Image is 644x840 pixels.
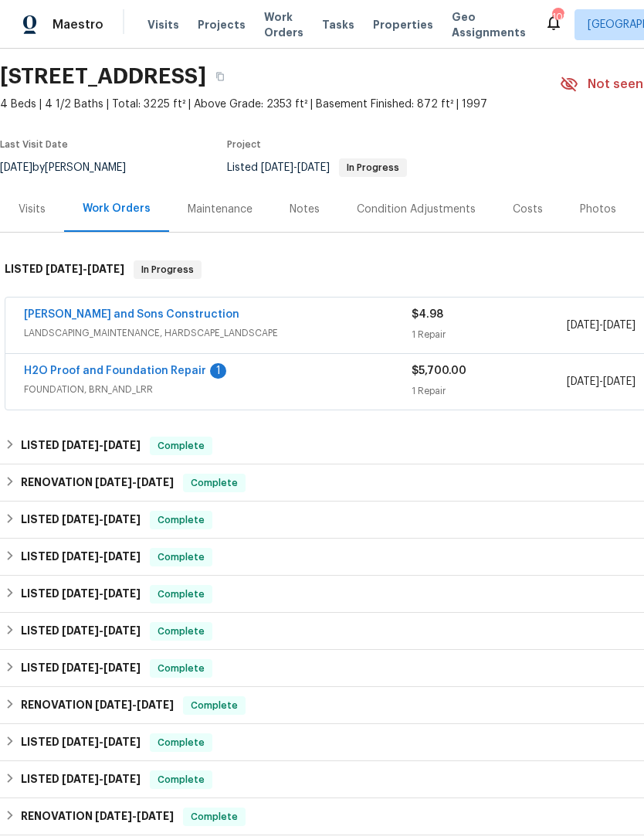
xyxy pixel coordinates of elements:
[62,551,141,562] span: -
[62,514,99,525] span: [DATE]
[151,624,211,639] span: Complete
[603,320,636,331] span: [DATE]
[206,63,234,90] button: Copy Address
[62,736,99,747] span: [DATE]
[53,17,103,32] span: Maestro
[62,625,141,636] span: -
[261,162,330,173] span: -
[137,811,174,821] span: [DATE]
[62,662,141,673] span: -
[62,736,141,747] span: -
[185,809,244,825] span: Complete
[62,774,99,784] span: [DATE]
[322,19,354,30] span: Tasks
[103,662,141,673] span: [DATE]
[185,698,244,713] span: Complete
[103,551,141,562] span: [DATE]
[151,735,211,750] span: Complete
[46,264,124,274] span: -
[62,625,99,636] span: [DATE]
[21,474,174,492] h6: RENOVATION
[151,438,211,454] span: Complete
[412,383,567,399] div: 1 Repair
[513,202,543,217] div: Costs
[151,772,211,787] span: Complete
[21,622,141,641] h6: LISTED
[580,202,616,217] div: Photos
[21,770,141,789] h6: LISTED
[62,662,99,673] span: [DATE]
[151,512,211,528] span: Complete
[62,588,99,599] span: [DATE]
[135,262,200,277] span: In Progress
[603,376,636,387] span: [DATE]
[151,549,211,565] span: Complete
[227,162,407,173] span: Listed
[552,9,563,25] div: 109
[412,309,443,320] span: $4.98
[151,661,211,676] span: Complete
[62,514,141,525] span: -
[24,325,412,341] span: LANDSCAPING_MAINTENANCE, HARDSCAPE_LANDSCAPE
[95,699,174,710] span: -
[95,699,132,710] span: [DATE]
[5,260,124,279] h6: LISTED
[62,440,99,451] span: [DATE]
[198,17,246,32] span: Projects
[373,17,433,32] span: Properties
[87,264,124,274] span: [DATE]
[24,382,412,397] span: FOUNDATION, BRN_AND_LRR
[21,548,141,566] h6: LISTED
[147,17,179,32] span: Visits
[185,475,244,491] span: Complete
[137,477,174,488] span: [DATE]
[297,162,330,173] span: [DATE]
[95,477,174,488] span: -
[103,736,141,747] span: [DATE]
[62,774,141,784] span: -
[290,202,320,217] div: Notes
[62,588,141,599] span: -
[227,140,261,149] span: Project
[46,264,83,274] span: [DATE]
[341,163,405,172] span: In Progress
[452,9,526,40] span: Geo Assignments
[567,376,599,387] span: [DATE]
[95,811,174,821] span: -
[103,440,141,451] span: [DATE]
[21,733,141,752] h6: LISTED
[24,366,206,376] a: H2O Proof and Foundation Repair
[19,202,46,217] div: Visits
[24,309,239,320] a: [PERSON_NAME] and Sons Construction
[357,202,476,217] div: Condition Adjustments
[21,511,141,529] h6: LISTED
[567,374,636,389] span: -
[210,363,226,379] div: 1
[21,585,141,604] h6: LISTED
[21,808,174,826] h6: RENOVATION
[21,696,174,715] h6: RENOVATION
[21,437,141,455] h6: LISTED
[137,699,174,710] span: [DATE]
[62,440,141,451] span: -
[151,587,211,602] span: Complete
[412,327,567,342] div: 1 Repair
[95,477,132,488] span: [DATE]
[83,201,151,216] div: Work Orders
[567,318,636,333] span: -
[103,588,141,599] span: [DATE]
[21,659,141,678] h6: LISTED
[567,320,599,331] span: [DATE]
[264,9,303,40] span: Work Orders
[103,774,141,784] span: [DATE]
[261,162,293,173] span: [DATE]
[188,202,253,217] div: Maintenance
[103,625,141,636] span: [DATE]
[62,551,99,562] span: [DATE]
[95,811,132,821] span: [DATE]
[412,366,466,376] span: $5,700.00
[103,514,141,525] span: [DATE]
